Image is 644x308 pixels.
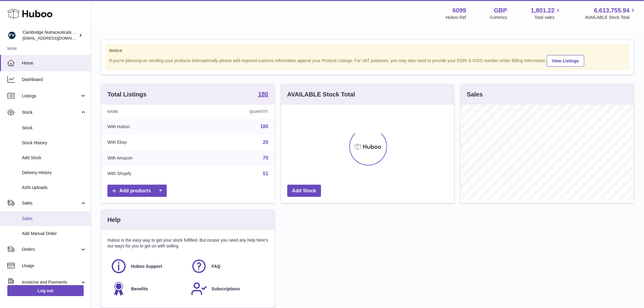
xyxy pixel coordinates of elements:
a: Add products [107,185,167,197]
span: Benefits [131,286,148,292]
a: 1,801.22 Total sales [531,6,562,20]
td: With Amazon [101,150,196,166]
span: Sales [22,200,80,206]
span: Add Manual Order [22,231,86,236]
a: FAQ [191,258,265,275]
span: Orders [22,247,80,252]
span: Huboo Support [131,264,162,269]
span: FAQ [212,264,220,269]
a: 6,613,755.94 AVAILABLE Stock Total [585,6,637,20]
h3: Sales [467,90,483,99]
span: Invoicing and Payments [22,279,80,285]
a: View Listings [547,55,584,67]
a: 180 [258,91,268,98]
a: Log out [7,285,84,296]
span: 6,613,755.94 [594,6,630,15]
span: 1,801.22 [531,6,555,15]
span: Subscriptions [212,286,240,292]
a: Huboo Support [110,258,185,275]
span: Sales [22,216,86,222]
a: 51 [263,171,268,176]
div: Currency [490,15,507,20]
td: With Ebay [101,135,196,150]
span: Stock History [22,140,86,146]
span: Delivery History [22,170,86,176]
strong: Notice [109,48,626,54]
span: AVAILABLE Stock Total [585,15,637,20]
div: Cambridge Nutraceuticals Ltd [23,30,77,41]
div: If you're planning on sending your products internationally please add required customs informati... [109,54,626,67]
a: 20 [263,140,268,145]
div: Huboo Ref [446,15,466,20]
th: Quantity [196,105,274,119]
span: Dashboard [22,77,86,82]
a: 180 [260,124,268,129]
span: [EMAIL_ADDRESS][DOMAIN_NAME] [23,36,89,40]
th: Name [101,105,196,119]
h3: AVAILABLE Stock Total [287,90,355,99]
a: Add Stock [287,185,321,197]
td: With Shopify [101,166,196,182]
h3: Total Listings [107,90,147,99]
span: Listings [22,93,80,99]
span: Stock [22,110,80,115]
span: Usage [22,263,86,269]
a: 70 [263,155,268,160]
strong: 6099 [453,6,466,15]
strong: 180 [258,91,268,97]
span: Total sales [534,15,562,20]
img: huboo@camnutra.com [7,31,16,40]
h3: Help [107,216,121,224]
strong: GBP [494,6,507,15]
span: Home [22,60,86,66]
a: Subscriptions [191,281,265,297]
p: Huboo is the easy way to get your stock fulfilled. But incase you need any help here's our ways f... [107,237,268,249]
td: With Huboo [101,119,196,135]
span: Stock [22,125,86,131]
span: ASN Uploads [22,185,86,191]
span: Add Stock [22,155,86,161]
a: Benefits [110,281,185,297]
